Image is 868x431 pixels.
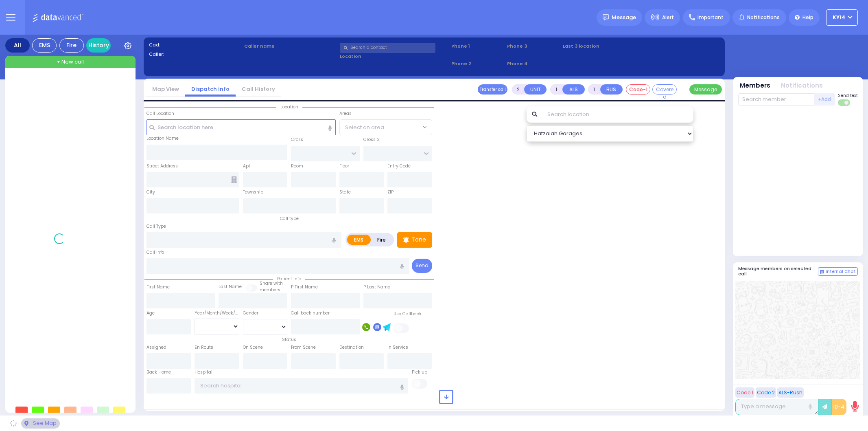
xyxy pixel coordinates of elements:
span: Phone 4 [507,60,560,67]
a: Map View [146,85,185,93]
button: Message [689,84,722,95]
span: Phone 1 [451,43,504,50]
span: Help [802,14,813,21]
div: All [5,38,30,53]
button: Transfer call [478,84,507,95]
label: In Service [387,344,408,351]
button: Code-1 [626,84,650,95]
label: EMS [347,235,371,245]
label: City [146,189,155,196]
span: Internal Chat [826,269,856,275]
a: Call History [236,85,281,93]
label: P Last Name [363,284,390,290]
label: Location Name [146,135,179,142]
span: Message [612,13,636,22]
span: Alert [662,14,674,21]
span: members [260,287,280,293]
span: + New call [57,58,84,66]
button: Notifications [781,81,823,90]
label: Room [291,163,303,169]
label: P First Name [291,284,318,290]
label: Call back number [291,310,330,317]
label: Fire [370,235,393,245]
label: Last 3 location [563,43,641,50]
label: Caller name [244,43,337,50]
label: Call Type [146,223,166,230]
input: Search location here [146,119,336,135]
span: Important [697,14,724,21]
label: First Name [146,284,170,290]
div: Fire [59,38,84,53]
label: Apt [243,163,250,169]
label: Destination [339,344,364,351]
label: En Route [195,344,213,351]
button: Internal Chat [818,267,858,276]
img: comment-alt.png [820,270,824,274]
label: Age [146,310,155,317]
h5: Message members on selected call [738,266,818,277]
label: Cross 2 [363,136,380,143]
label: Areas [339,110,352,117]
label: Call Location [146,110,174,117]
button: UNIT [524,84,547,95]
button: ALS-Rush [777,387,804,398]
img: Logo [32,12,86,22]
span: KY14 [833,14,845,21]
div: EMS [32,38,57,53]
button: Code 2 [756,387,776,398]
input: Search location [542,106,693,123]
div: Year/Month/Week/Day [195,310,239,317]
label: Turn off text [838,99,851,107]
label: Assigned [146,344,166,351]
label: Pick up [412,369,427,376]
a: History [86,38,111,53]
label: Use Callback [394,311,422,317]
label: Township [243,189,263,196]
span: Phone 3 [507,43,560,50]
label: ZIP [387,189,394,196]
label: On Scene [243,344,263,351]
button: Code 1 [735,387,754,398]
label: Location [340,53,448,60]
button: ALS [562,84,585,95]
button: BUS [600,84,623,95]
label: Back Home [146,369,171,376]
span: Send text [838,92,858,99]
label: Cad: [149,42,242,48]
input: Search member [738,93,814,106]
label: Hospital [195,369,212,376]
span: Patient info [273,276,305,282]
div: See map [21,418,59,429]
button: Send [412,259,432,273]
span: Select an area [345,123,384,132]
label: Cross 1 [291,136,306,143]
button: Covered [652,84,677,95]
button: KY14 [826,9,858,26]
img: message.svg [603,14,609,20]
label: Floor [339,163,349,169]
label: Street Address [146,163,178,169]
span: Status [278,336,300,343]
a: Dispatch info [185,85,236,93]
span: Phone 2 [451,60,504,67]
span: Location [276,104,302,110]
input: Search a contact [340,43,435,53]
span: Notifications [747,14,780,21]
button: Members [740,81,770,90]
input: Search hospital [195,378,408,394]
span: Call type [276,215,303,222]
label: Entry Code [387,163,411,169]
label: State [339,189,351,196]
label: From Scene [291,344,316,351]
p: Tone [411,235,426,244]
label: Last Name [219,284,242,290]
label: Gender [243,310,258,317]
label: Call Info [146,249,164,256]
span: Other building occupants [231,176,237,183]
small: Share with [260,280,283,286]
label: Caller: [149,51,242,58]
